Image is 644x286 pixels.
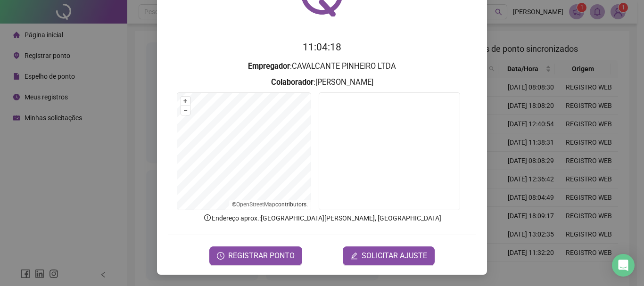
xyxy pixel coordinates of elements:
button: editSOLICITAR AJUSTE [343,246,435,265]
span: clock-circle [217,252,224,260]
strong: Colaborador [271,78,314,87]
strong: Empregador [248,62,290,71]
span: SOLICITAR AJUSTE [362,250,427,261]
div: Open Intercom Messenger [612,254,635,277]
button: REGISTRAR PONTO [209,246,302,265]
h3: : [PERSON_NAME] [168,76,476,89]
a: OpenStreetMap [236,201,275,208]
button: – [181,106,190,115]
button: + [181,97,190,106]
h3: : CAVALCANTE PINHEIRO LTDA [168,60,476,73]
li: © contributors. [232,201,308,208]
span: info-circle [203,213,212,222]
span: edit [350,252,358,260]
span: REGISTRAR PONTO [228,250,295,261]
time: 11:04:18 [303,41,341,53]
p: Endereço aprox. : [GEOGRAPHIC_DATA][PERSON_NAME], [GEOGRAPHIC_DATA] [168,213,476,223]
